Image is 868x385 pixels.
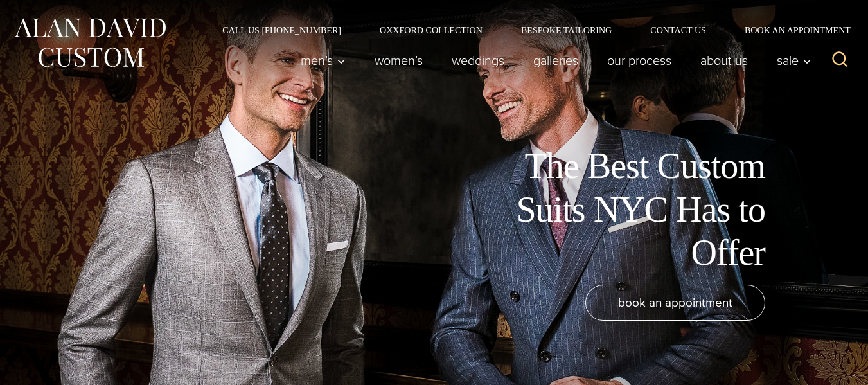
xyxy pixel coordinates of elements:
[502,26,631,35] a: Bespoke Tailoring
[476,145,765,274] h1: The Best Custom Suits NYC Has to Offer
[360,26,502,35] a: Oxxford Collection
[686,48,763,73] a: About Us
[301,54,346,67] span: Men’s
[585,285,765,321] a: book an appointment
[360,48,438,73] a: Women’s
[725,26,855,35] a: Book an Appointment
[287,48,819,73] nav: Primary Navigation
[593,48,686,73] a: Our Process
[777,54,811,67] span: Sale
[519,48,593,73] a: Galleries
[203,26,855,35] nav: Secondary Navigation
[786,346,855,379] iframe: Opens a widget where you can chat to one of our agents
[203,26,360,35] a: Call Us [PHONE_NUMBER]
[631,26,725,35] a: Contact Us
[438,48,519,73] a: weddings
[824,45,855,76] button: View Search Form
[618,293,732,312] span: book an appointment
[13,14,167,71] img: Alan David Custom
